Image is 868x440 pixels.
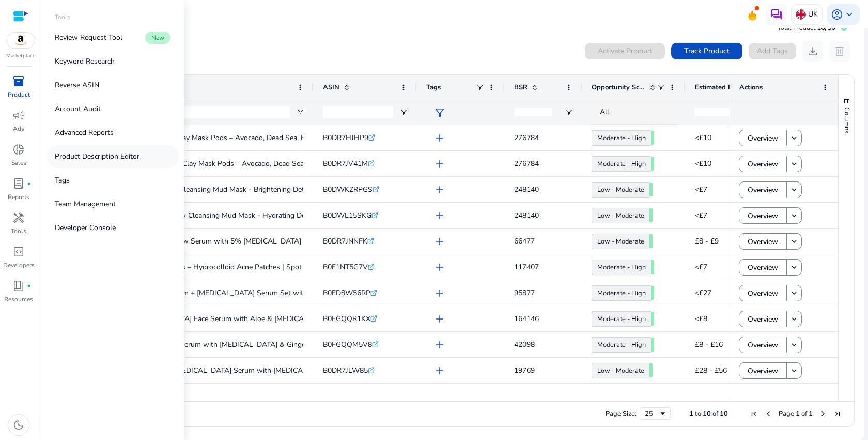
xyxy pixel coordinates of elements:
[739,311,787,327] button: Overview
[514,133,539,143] span: 276784
[789,263,799,272] mat-icon: keyboard_arrow_down
[323,185,373,194] span: B0DWKZRPGS
[748,205,778,226] span: Overview
[695,262,707,272] span: <£7
[592,234,649,249] a: Low - Moderate
[134,282,417,304] p: Vitamin C Serum + [MEDICAL_DATA] Serum Set with [MEDICAL_DATA] – Anti-Aging,...
[433,365,446,377] span: add
[796,9,806,20] img: uk.svg
[323,288,370,298] span: B0FD8W56RP
[433,209,446,222] span: add
[134,334,358,355] p: Turmeric Face Serum with [MEDICAL_DATA] & Ginger | Brightening,...
[789,185,799,194] mat-icon: keyboard_arrow_down
[55,222,116,233] p: Developer Console
[55,127,114,138] p: Advanced Reports
[748,231,778,252] span: Overview
[323,159,368,169] span: B0DR7JV41M
[689,409,693,418] span: 1
[695,409,701,418] span: to
[779,409,794,418] span: Page
[11,226,26,236] p: Tools
[145,32,171,44] span: New
[55,32,122,43] p: Review Request Tool
[695,185,707,194] span: <£7
[712,409,718,418] span: of
[55,199,116,209] p: Team Management
[433,339,446,351] span: add
[565,108,573,116] button: Open Filter Menu
[12,177,25,190] span: lab_profile
[809,409,813,418] span: 1
[739,130,787,146] button: Overview
[739,362,787,379] button: Overview
[739,207,787,224] button: Overview
[433,313,446,325] span: add
[748,309,778,330] span: Overview
[684,45,730,56] span: Track Product
[323,133,368,143] span: B0DR7HJHP9
[433,287,446,299] span: add
[3,261,35,270] p: Developers
[12,75,25,87] span: inventory_2
[296,108,304,116] button: Open Filter Menu
[134,205,356,226] p: Cucumber Glow Cleansing Mud Mask - Hydrating Detox Face Mask...
[433,107,446,119] span: filter_alt
[514,185,539,194] span: 248140
[789,133,799,143] mat-icon: keyboard_arrow_down
[649,363,653,377] span: 56.88
[323,83,339,92] span: ASIN
[695,288,711,298] span: <£27
[13,124,24,133] p: Ads
[514,288,535,298] span: 95877
[8,192,29,202] p: Reports
[748,179,778,201] span: Overview
[802,41,823,62] button: download
[843,8,856,21] span: keyboard_arrow_down
[433,261,446,274] span: add
[514,314,539,324] span: 164146
[600,107,609,117] span: All
[748,257,778,278] span: Overview
[323,314,370,324] span: B0FGQQR1KX
[55,175,70,186] p: Tags
[748,360,778,382] span: Overview
[592,182,649,198] a: Low - Moderate
[323,106,393,118] input: ASIN Filter Input
[645,409,659,418] div: 25
[695,236,719,246] span: £8 - £9
[55,56,115,67] p: Keyword Research
[807,45,819,57] span: download
[134,231,362,252] p: DewySKIN Glow Serum with 5% [MEDICAL_DATA] – Hydrating Face...
[433,158,446,170] span: add
[592,260,651,275] a: Moderate - High
[90,106,290,118] input: Product Name Filter Input
[433,132,446,144] span: add
[323,210,371,220] span: B0DWL15SKG
[671,43,742,59] button: Track Product
[134,127,357,148] p: Soothing 10 Clay Mask Pods – Avocado, Dead Sea, Eggplant, Green...
[640,407,671,420] div: Page Size
[433,235,446,248] span: add
[323,366,368,375] span: B0DR7JLW85
[789,366,799,375] mat-icon: keyboard_arrow_down
[739,259,787,276] button: Overview
[514,210,539,220] span: 248140
[801,409,807,418] span: of
[4,295,33,304] p: Resources
[695,83,757,92] span: Estimated Revenue/Day
[592,363,649,378] a: Low - Moderate
[433,184,446,196] span: add
[12,246,25,258] span: code_blocks
[12,419,25,431] span: dark_mode
[720,409,728,418] span: 10
[12,211,25,224] span: handyman
[651,286,654,300] span: 69.23
[739,233,787,250] button: Overview
[134,179,352,200] p: Orange Glow Cleansing Mud Mask - Brightening Detox Face Mask...
[592,311,651,327] a: Moderate - High
[323,340,372,350] span: B0FGQQM5V8
[27,181,31,186] span: fiber_manual_record
[831,8,843,21] span: account_circle
[55,103,101,114] p: Account Audit
[27,284,31,288] span: fiber_manual_record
